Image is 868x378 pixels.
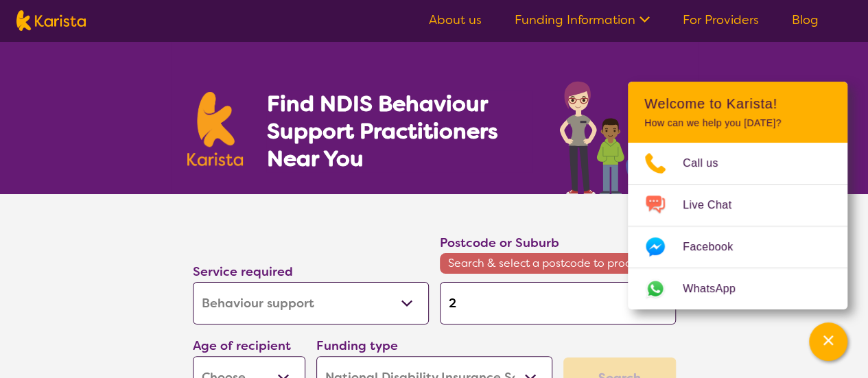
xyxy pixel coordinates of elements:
[644,95,831,112] h2: Welcome to Karista!
[809,322,847,361] button: Channel Menu
[193,338,291,354] label: Age of recipient
[683,153,735,174] span: Call us
[628,82,847,309] div: Channel Menu
[16,10,86,31] img: Karista logo
[440,253,676,274] span: Search & select a postcode to proceed
[556,74,681,194] img: behaviour-support
[683,195,748,215] span: Live Chat
[644,117,831,129] p: How can we help you [DATE]?
[683,279,752,299] span: WhatsApp
[316,338,398,354] label: Funding type
[628,143,847,309] ul: Choose channel
[429,12,482,28] a: About us
[683,12,759,28] a: For Providers
[515,12,650,28] a: Funding Information
[628,268,847,309] a: Web link opens in a new tab.
[187,92,244,166] img: Karista logo
[266,90,532,172] h1: Find NDIS Behaviour Support Practitioners Near You
[440,282,676,324] input: Type
[193,263,293,280] label: Service required
[440,235,559,251] label: Postcode or Suburb
[792,12,819,28] a: Blog
[683,237,749,257] span: Facebook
